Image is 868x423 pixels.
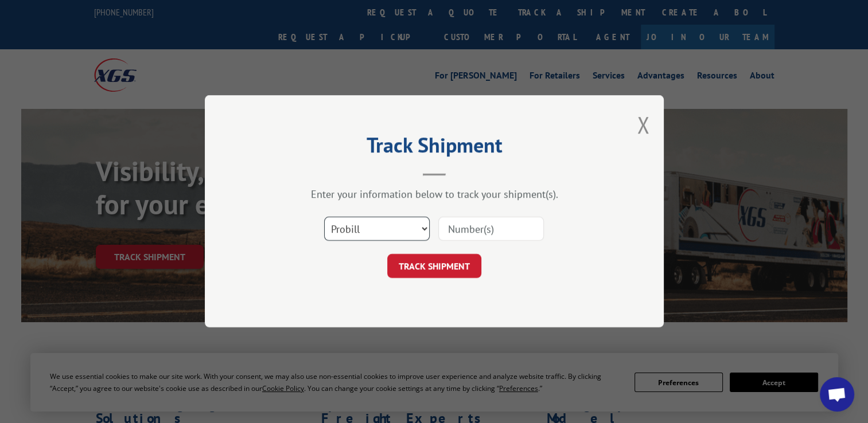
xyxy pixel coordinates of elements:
[438,217,544,241] input: Number(s)
[637,109,649,140] button: Close modal
[820,377,854,412] div: Open chat
[387,254,481,279] button: TRACK SHIPMENT
[262,188,606,201] div: Enter your information below to track your shipment(s).
[262,137,606,159] h2: Track Shipment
